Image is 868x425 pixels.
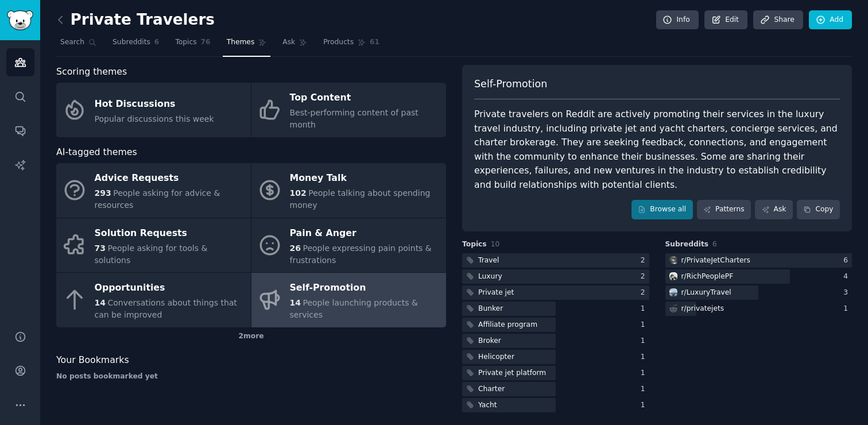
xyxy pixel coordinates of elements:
[712,240,717,248] span: 6
[843,256,852,266] div: 6
[641,384,649,395] div: 1
[251,163,446,218] a: Money Talk102People talking about spending money
[843,272,852,282] div: 4
[462,269,649,284] a: Luxury2
[95,188,220,210] span: People asking for advice & resources
[95,298,237,319] span: Conversations about things that can be improved
[665,269,852,284] a: RichPeoplePFr/RichPeoplePF4
[478,320,537,330] div: Affiliate program
[290,279,440,297] div: Self-Promotion
[491,240,500,248] span: 10
[681,272,734,282] div: r/ RichPeoplePF
[319,33,383,57] a: Products61
[290,224,440,242] div: Pain & Anger
[95,279,245,297] div: Opportunities
[478,256,499,266] div: Travel
[323,37,354,48] span: Products
[697,200,751,219] a: Patterns
[56,65,127,79] span: Scoring themes
[282,37,295,48] span: Ask
[843,288,852,298] div: 3
[290,244,301,253] span: 26
[462,366,649,380] a: Private jet platform1
[95,188,111,198] span: 293
[95,169,245,188] div: Advice Requests
[809,10,852,30] a: Add
[462,318,649,332] a: Affiliate program1
[154,37,160,48] span: 6
[669,272,677,280] img: RichPeoplePF
[95,298,106,307] span: 14
[474,77,547,91] span: Self-Promotion
[278,33,311,57] a: Ask
[56,83,251,137] a: Hot DiscussionsPopular discussions this week
[641,400,649,411] div: 1
[641,368,649,378] div: 1
[108,33,163,57] a: Subreddits6
[171,33,214,57] a: Topics76
[113,37,150,48] span: Subreddits
[641,352,649,362] div: 1
[462,334,649,348] a: Broker1
[753,10,803,30] a: Share
[462,398,649,412] a: Yacht1
[755,200,793,219] a: Ask
[251,273,446,327] a: Self-Promotion14People launching products & services
[95,114,214,123] span: Popular discussions this week
[478,352,514,362] div: Helicopter
[843,304,852,314] div: 1
[462,239,487,250] span: Topics
[631,200,693,219] a: Browse all
[656,10,699,30] a: Info
[462,285,649,300] a: Private jet2
[478,272,502,282] div: Luxury
[223,33,271,57] a: Themes
[201,37,211,48] span: 76
[478,368,546,378] div: Private jet platform
[462,382,649,396] a: Charter1
[681,288,731,298] div: r/ LuxuryTravel
[641,256,649,266] div: 2
[290,298,418,319] span: People launching products & services
[290,244,432,265] span: People expressing pain points & frustrations
[251,83,446,137] a: Top ContentBest-performing content of past month
[462,350,649,364] a: Helicopter1
[478,304,503,314] div: Bunker
[7,10,33,30] img: GummySearch logo
[665,285,852,300] a: LuxuryTravelr/LuxuryTravel3
[641,320,649,330] div: 1
[290,188,307,198] span: 102
[641,304,649,314] div: 1
[462,302,649,316] a: Bunker1
[95,95,214,113] div: Hot Discussions
[56,372,446,382] div: No posts bookmarked yet
[56,327,446,346] div: 2 more
[681,304,724,314] div: r/ privatejets
[641,288,649,298] div: 2
[56,218,251,273] a: Solution Requests73People asking for tools & solutions
[56,273,251,327] a: Opportunities14Conversations about things that can be improved
[290,169,440,188] div: Money Talk
[462,253,649,268] a: Travel2
[95,224,245,242] div: Solution Requests
[290,108,418,129] span: Best-performing content of past month
[56,11,215,29] h2: Private Travelers
[478,400,497,411] div: Yacht
[669,256,677,264] img: PrivateJetCharters
[56,33,100,57] a: Search
[665,253,852,268] a: PrivateJetChartersr/PrivateJetCharters6
[478,336,501,346] div: Broker
[227,37,255,48] span: Themes
[641,336,649,346] div: 1
[478,384,505,395] div: Charter
[290,298,301,307] span: 14
[474,107,840,192] div: Private travelers on Reddit are actively promoting their services in the luxury travel industry, ...
[95,244,208,265] span: People asking for tools & solutions
[669,288,677,296] img: LuxuryTravel
[797,200,840,219] button: Copy
[665,302,852,316] a: r/privatejets1
[60,37,84,48] span: Search
[478,288,514,298] div: Private jet
[704,10,747,30] a: Edit
[665,239,709,250] span: Subreddits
